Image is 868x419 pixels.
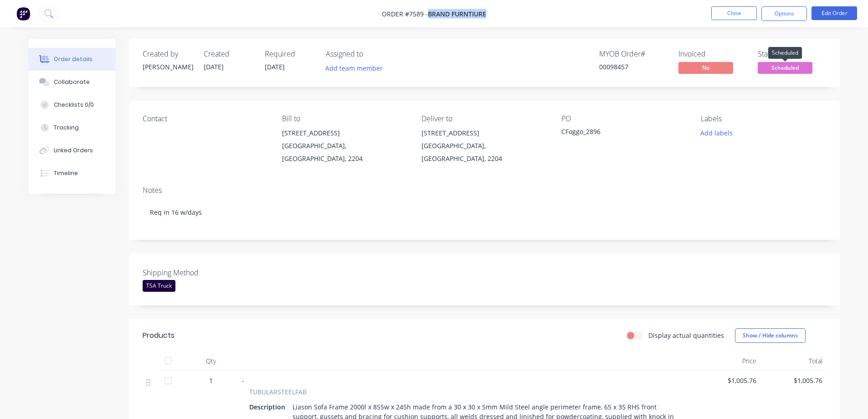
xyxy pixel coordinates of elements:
[143,50,193,58] div: Created by
[204,62,224,71] span: [DATE]
[54,146,93,155] div: Linked Orders
[143,62,193,72] div: [PERSON_NAME]
[320,62,387,74] button: Add team member
[326,62,388,74] button: Add team member
[54,101,94,109] div: Checklists 0/0
[143,280,175,292] div: TSA Truck
[249,400,289,414] div: Description
[599,62,668,72] div: 00098457
[143,267,257,278] label: Shipping Method
[16,7,30,21] img: Factory
[428,10,486,18] span: Brand Furntiure
[382,10,428,18] span: Order #7589 -
[282,127,407,140] div: [STREET_ADDRESS]
[265,50,315,58] div: Required
[421,127,546,140] div: [STREET_ADDRESS]
[184,352,238,370] div: Qty
[282,114,407,123] div: Bill to
[54,78,90,86] div: Collaborate
[421,114,546,123] div: Deliver to
[711,6,757,20] button: Close
[54,55,92,63] div: Order details
[735,328,806,343] button: Show / Hide columns
[54,124,79,132] div: Tracking
[143,198,826,226] div: Req in 16 w/days
[242,376,244,385] span: -
[561,127,675,140] div: CFoggo_2896
[599,50,668,58] div: MYOB Order #
[265,62,285,71] span: [DATE]
[758,62,812,76] button: Scheduled
[701,114,826,123] div: Labels
[648,331,724,340] label: Display actual quantities
[421,127,546,165] div: [STREET_ADDRESS][GEOGRAPHIC_DATA], [GEOGRAPHIC_DATA], 2204
[761,6,807,21] button: Options
[29,48,115,71] button: Order details
[209,376,213,385] span: 1
[561,114,686,123] div: PO
[768,47,802,59] div: Scheduled
[764,376,822,385] span: $1,005.76
[29,93,115,116] button: Checklists 0/0
[29,139,115,162] button: Linked Orders
[694,352,760,370] div: Price
[29,71,115,93] button: Collaborate
[698,376,756,385] span: $1,005.76
[29,162,115,185] button: Timeline
[678,62,733,73] span: No
[54,169,78,177] div: Timeline
[282,127,407,165] div: [STREET_ADDRESS][GEOGRAPHIC_DATA], [GEOGRAPHIC_DATA], 2204
[282,140,407,165] div: [GEOGRAPHIC_DATA], [GEOGRAPHIC_DATA], 2204
[143,330,175,341] div: Products
[249,387,307,397] span: TUBULARSTEELFAB
[758,50,826,58] div: Status
[326,50,417,58] div: Assigned to
[29,116,115,139] button: Tracking
[696,127,738,139] button: Add labels
[421,140,546,165] div: [GEOGRAPHIC_DATA], [GEOGRAPHIC_DATA], 2204
[143,114,267,123] div: Contact
[760,352,826,370] div: Total
[758,62,812,73] span: Scheduled
[812,6,857,20] button: Edit Order
[678,50,747,58] div: Invoiced
[143,186,826,195] div: Notes
[204,50,254,58] div: Created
